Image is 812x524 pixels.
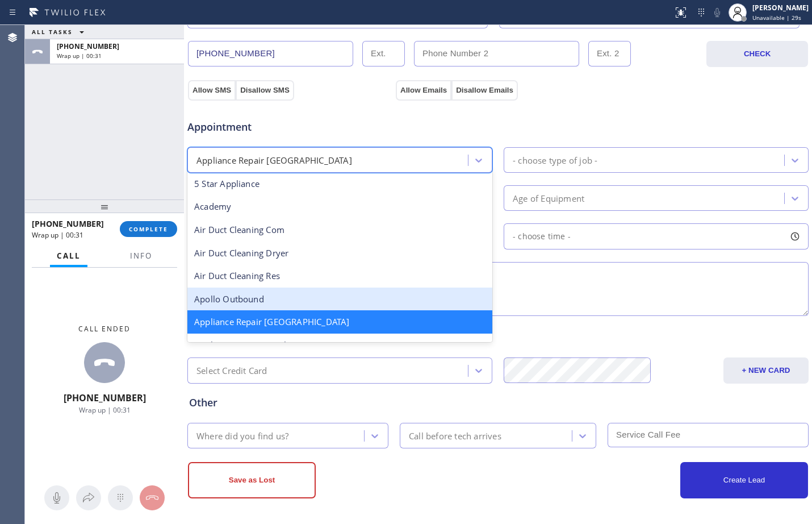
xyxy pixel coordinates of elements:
span: ALL TASKS [32,28,73,36]
span: Call [57,251,81,261]
div: 5 Star Appliance [187,172,492,196]
button: Mute [44,485,69,510]
span: Wrap up | 00:31 [32,230,83,240]
div: - choose type of job - [513,153,597,167]
span: Info [130,251,152,261]
span: Appointment [187,119,393,135]
button: Call [50,245,87,267]
div: Appliance Repair Regular [187,334,492,357]
button: + NEW CARD [723,357,809,384]
input: Service Call Fee [608,423,809,447]
div: Where did you find us? [196,429,288,442]
span: Unavailable | 29s [752,14,801,22]
span: Call ended [78,324,131,334]
div: Air Duct Cleaning Res [187,264,492,288]
button: Info [123,245,159,267]
input: Phone Number 2 [414,41,579,66]
button: Mute [709,5,725,20]
span: [PHONE_NUMBER] [57,41,119,51]
button: Save as Lost [188,462,316,498]
button: Open dialpad [108,485,133,510]
div: Select Credit Card [196,364,267,377]
button: Open directory [76,485,101,510]
input: Ext. [362,41,405,66]
button: COMPLETE [120,221,177,237]
span: [PHONE_NUMBER] [64,392,146,404]
div: Call before tech arrives [409,429,501,442]
button: ALL TASKS [25,25,95,39]
span: Wrap up | 00:31 [79,405,131,415]
input: Ext. 2 [588,41,631,66]
span: [PHONE_NUMBER] [32,218,104,229]
div: Age of Equipment [513,192,584,205]
button: CHECK [706,41,808,67]
div: Air Duct Cleaning Com [187,218,492,242]
span: Wrap up | 00:31 [57,52,102,60]
div: [PERSON_NAME] [752,3,809,13]
div: Appliance Repair [GEOGRAPHIC_DATA] [187,310,492,334]
button: Allow Emails [396,80,451,101]
div: Credit card [189,330,807,345]
div: Air Duct Cleaning Dryer [187,242,492,265]
div: Other [189,395,807,410]
div: Appliance Repair [GEOGRAPHIC_DATA] [196,153,352,167]
button: Disallow SMS [236,80,294,101]
input: Phone Number [188,41,353,66]
div: Apollo Outbound [187,288,492,311]
button: Create Lead [680,462,808,498]
button: Allow SMS [188,80,236,101]
div: Academy [187,195,492,218]
button: Hang up [140,485,165,510]
span: - choose time - [513,231,571,242]
span: COMPLETE [129,225,168,233]
button: Disallow Emails [451,80,518,101]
